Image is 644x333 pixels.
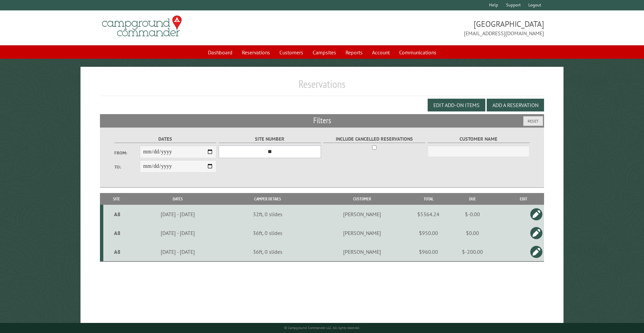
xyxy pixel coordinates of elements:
td: [PERSON_NAME] [309,205,415,224]
div: [DATE] - [DATE] [131,248,225,255]
a: Account [368,46,394,59]
div: A8 [106,211,129,218]
th: Customer [309,193,415,205]
td: $960.00 [415,242,442,261]
h2: Filters [100,114,544,127]
div: [DATE] - [DATE] [131,211,225,218]
td: 32ft, 0 slides [226,205,309,224]
td: $0.00 [442,224,503,242]
a: Campsites [309,46,340,59]
label: To: [114,164,140,170]
span: [GEOGRAPHIC_DATA] [EMAIL_ADDRESS][DOMAIN_NAME] [322,18,544,37]
small: © Campground Commander LLC. All rights reserved. [284,326,360,330]
img: Campground Commander [100,13,184,39]
th: Due [442,193,503,205]
label: Include Cancelled Reservations [323,135,425,143]
td: $950.00 [415,224,442,242]
th: Dates [130,193,226,205]
label: Customer Name [428,135,530,143]
td: [PERSON_NAME] [309,242,415,261]
button: Edit Add-on Items [428,99,485,111]
th: Camper Details [226,193,309,205]
td: $5364.24 [415,205,442,224]
div: A8 [106,230,129,236]
td: $-200.00 [442,242,503,261]
h1: Reservations [100,78,544,96]
a: Reservations [238,46,274,59]
a: Dashboard [204,46,236,59]
td: $-0.00 [442,205,503,224]
th: Site [103,193,130,205]
label: From: [114,150,140,156]
label: Dates [114,135,217,143]
a: Customers [275,46,307,59]
td: [PERSON_NAME] [309,224,415,242]
td: 36ft, 0 slides [226,224,309,242]
div: A8 [106,248,129,255]
td: 36ft, 0 slides [226,242,309,261]
label: Site Number [219,135,321,143]
a: Reports [341,46,367,59]
button: Reset [523,116,543,126]
button: Add a Reservation [487,99,544,111]
th: Edit [503,193,544,205]
div: [DATE] - [DATE] [131,230,225,236]
a: Communications [395,46,440,59]
th: Total [415,193,442,205]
